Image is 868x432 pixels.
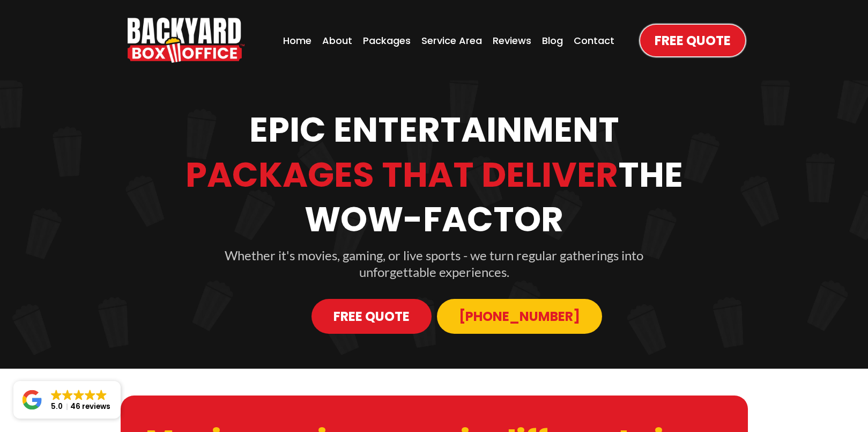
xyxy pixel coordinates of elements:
span: [PHONE_NUMBER] [459,307,580,326]
a: https://www.backyardboxoffice.com [128,18,244,63]
a: Home [280,30,315,51]
a: Packages [360,30,414,51]
p: Whether it's movies, gaming, or live sports - we turn regular gatherings into [123,247,745,263]
a: 913-214-1202 [437,299,602,334]
a: Free Quote [640,25,745,56]
span: Free Quote [333,307,410,326]
a: Free Quote [311,299,432,334]
a: Close GoogleGoogleGoogleGoogleGoogle 5.046 reviews [13,381,121,419]
a: About [319,30,355,51]
a: Reviews [489,30,535,51]
strong: Packages That Deliver [186,151,618,199]
a: Service Area [418,30,485,51]
h1: Epic Entertainment [123,107,745,152]
a: Contact [570,30,618,51]
a: Blog [539,30,566,51]
p: unforgettable experiences. [123,263,745,280]
h1: The Wow-Factor [123,152,745,241]
img: Backyard Box Office [128,18,244,63]
span: Free Quote [655,31,731,50]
